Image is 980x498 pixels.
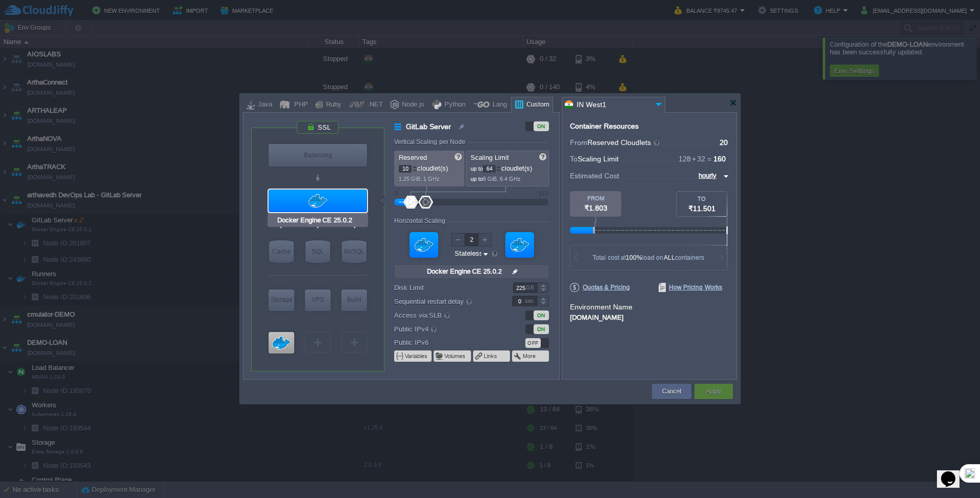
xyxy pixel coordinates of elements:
button: Variables [405,352,428,360]
div: ON [534,324,549,334]
span: up to [471,176,483,182]
div: Vertical Scaling per Node [394,138,468,146]
div: GitLab Server [269,190,367,212]
span: 8 GiB, 6.4 GHz [483,176,521,182]
span: Scaling Limit [578,155,619,163]
div: .NET [364,97,383,113]
div: sec [525,296,536,306]
div: Python [441,97,465,113]
div: NoSQL [342,240,366,263]
div: OFF [525,338,541,348]
div: ON [534,121,549,131]
div: Runners [269,332,294,354]
p: cloudlet(s) [399,162,461,173]
div: Java [255,97,272,113]
span: Estimated Cost [570,170,619,181]
div: Storage [269,289,294,310]
span: = [705,155,713,163]
span: ₹11.501 [688,204,716,213]
div: NoSQL Databases [342,240,366,263]
span: Quotas & Pricing [570,283,630,292]
div: Node.js [399,97,424,113]
label: Public IPv4 [394,323,498,335]
span: 20 [720,138,728,147]
div: FROM [570,195,621,201]
span: + [691,155,697,163]
span: up to [471,165,483,172]
span: From [570,138,587,147]
span: 1.25 GiB, 1 GHz [399,176,440,182]
div: TO [677,196,727,202]
div: Ruby [323,97,341,113]
div: Container Resources [570,122,639,130]
div: Lang [489,97,507,113]
div: GB [526,283,536,293]
div: SQL [305,240,330,263]
div: Elastic VPS [305,289,331,311]
label: Disk Limit [394,282,498,293]
span: 32 [691,155,705,163]
div: Custom [523,97,549,113]
div: Create New Layer [341,332,367,352]
iframe: chat widget [937,457,970,488]
label: Access via SLB [394,309,498,321]
div: [DOMAIN_NAME] [570,312,729,321]
button: More [523,352,537,360]
div: Cache [269,240,294,263]
div: PHP [291,97,308,113]
button: Volumes [444,352,466,360]
div: 512 [539,190,548,196]
label: Sequential restart delay [394,296,498,307]
span: How Pricing Works [659,283,722,292]
div: Build [341,289,367,310]
div: 0 [395,190,398,196]
span: 128 [679,155,691,163]
button: Cancel [662,386,681,397]
label: Environment Name [570,303,632,311]
button: Apply [706,386,721,397]
button: Links [484,352,498,360]
span: Scaling Limit [471,154,509,161]
span: Reserved Cloudlets [587,138,661,147]
div: Load Balancer [269,144,367,167]
p: cloudlet(s) [471,162,545,173]
div: Horizontal Scaling [394,217,448,224]
div: VPS [305,289,331,310]
div: Balancing [269,144,367,167]
div: Storage Containers [269,289,294,311]
span: ₹1.803 [584,204,607,212]
div: Create New Layer [305,332,331,352]
div: SQL Databases [305,240,330,263]
span: 160 [713,155,726,163]
label: Public IPv6 [394,337,498,348]
div: ON [534,310,549,320]
span: To [570,155,578,163]
div: Build Node [341,289,367,311]
span: Reserved [399,154,427,161]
